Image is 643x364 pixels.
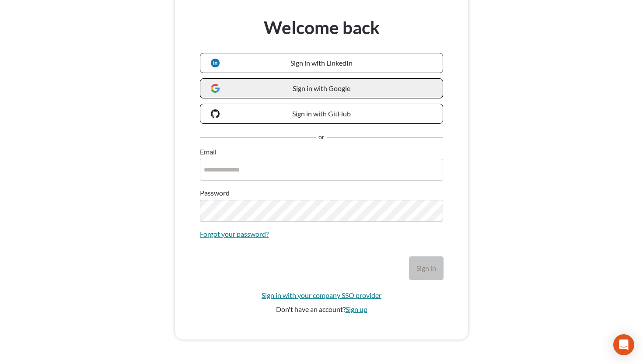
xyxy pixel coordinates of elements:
span: or [318,133,325,143]
label: Password [200,188,230,198]
span: Sign in with GitHub [292,109,351,118]
a: Sign in with GitHub [200,104,443,124]
a: Sign in with LinkedIn [200,53,443,73]
h3: Welcome back [200,16,443,39]
span: Sign in with LinkedIn [290,59,353,67]
a: Sign in with your company SSO provider [262,290,381,301]
button: Sign in [409,257,443,280]
label: Email [200,147,217,157]
a: Sign up [346,305,367,313]
hr: Separator [200,137,316,138]
div: Open Intercom Messenger [613,334,634,355]
a: Sign in with Google [200,78,443,98]
img: LinkedIn logo [211,59,220,67]
hr: Separator [327,137,443,138]
img: GitHub logo [211,109,220,118]
span: Don't have an account? [276,305,346,313]
span: Sign in [416,264,436,272]
img: Google logo [211,84,220,93]
a: Forgot your password? [200,229,269,239]
span: Sign in with Google [293,84,350,92]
